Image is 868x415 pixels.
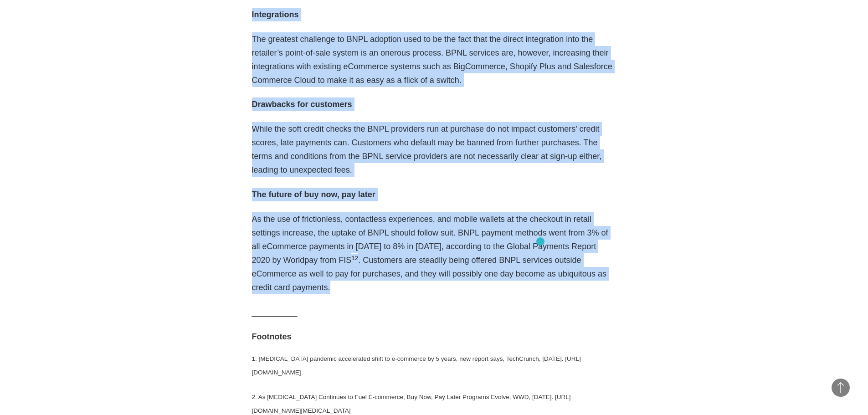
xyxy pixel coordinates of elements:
strong: Integrations [252,10,299,19]
p: As the use of frictionless, contactless experiences, and mobile wallets at the checkout in retail... [252,212,616,294]
sup: 1. [MEDICAL_DATA] pandemic accelerated shift to e-commerce by 5 years, new report says, TechCrunc... [252,355,581,376]
strong: Drawbacks for customers [252,100,352,109]
p: The greatest challenge to BNPL adoption used to be the fact that the direct integration into the ... [252,32,616,87]
p: While the soft credit checks the BNPL providers run at purchase do not impact customers’ credit s... [252,122,616,177]
p: __________ [252,305,616,319]
sup: 12 [351,255,358,261]
sup: 2. As [MEDICAL_DATA] Continues to Fuel E-commerce, Buy Now, Pay Later Programs Evolve, WWD, [DATE... [252,394,571,414]
strong: Footnotes [252,332,292,341]
button: Back to Top [832,379,850,397]
strong: The future of buy now, pay later [252,190,375,199]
